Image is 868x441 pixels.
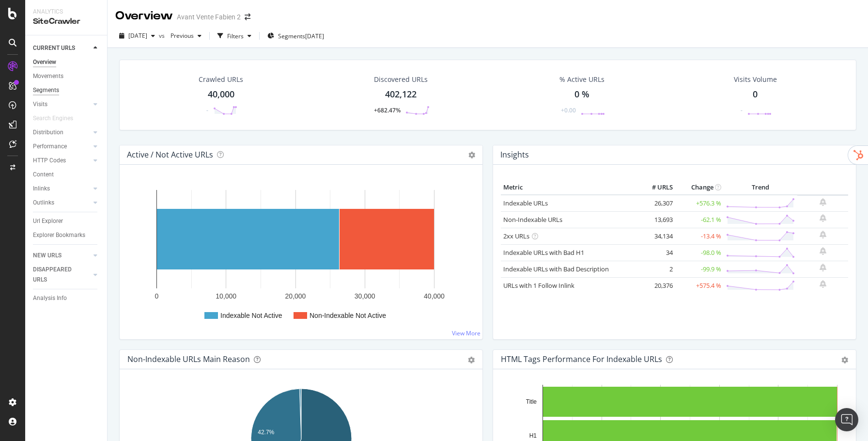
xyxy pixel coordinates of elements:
[115,8,173,24] div: Overview
[33,71,100,81] a: Movements
[305,32,324,40] div: [DATE]
[741,106,743,114] div: -
[468,357,475,363] div: gear
[820,280,826,288] div: bell-plus
[33,251,62,261] div: NEW URLS
[675,228,724,244] td: -13.4 %
[33,216,63,226] div: Url Explorer
[503,199,548,207] a: Indexable URLs
[33,184,91,194] a: Inlinks
[33,71,63,81] div: Movements
[33,85,59,95] div: Segments
[529,432,537,439] text: H1
[33,198,54,208] div: Outlinks
[33,142,91,152] a: Performance
[216,292,236,300] text: 10,000
[574,88,589,101] div: 0 %
[278,32,305,40] span: Segments
[33,293,67,303] div: Analysis Info
[33,99,47,110] div: Visits
[561,106,576,114] div: +0.00
[33,265,91,285] a: DISAPPEARED URLS
[452,329,480,337] a: View More
[177,12,241,22] div: Avant Vente Fabien 2
[245,14,250,20] div: arrow-right-arrow-left
[503,248,584,257] a: Indexable URLs with Bad H1
[675,195,724,212] td: +576.3 %
[33,198,91,208] a: Outlinks
[636,228,675,244] td: 34,134
[500,148,529,161] h4: Insights
[263,28,328,44] button: Segments[DATE]
[33,127,63,138] div: Distribution
[33,251,91,261] a: NEW URLS
[33,85,100,95] a: Segments
[33,265,82,285] div: DISAPPEARED URLS
[127,180,475,331] svg: A chart.
[820,264,826,271] div: bell-plus
[374,75,428,84] div: Discovered URLs
[820,198,826,206] div: bell-plus
[501,180,636,195] th: Metric
[503,281,574,290] a: URLs with 1 Follow Inlink
[636,211,675,228] td: 13,693
[636,195,675,212] td: 26,307
[33,156,66,166] div: HTTP Codes
[468,152,475,158] i: Options
[820,247,826,255] div: bell-plus
[636,180,675,195] th: # URLS
[258,429,274,436] text: 42.7%
[128,31,147,40] span: 2025 Sep. 3rd
[675,211,724,228] td: -62.1 %
[33,230,100,240] a: Explorer Bookmarks
[734,75,777,84] div: Visits Volume
[155,292,159,300] text: 0
[753,88,758,101] div: 0
[503,232,529,240] a: 2xx URLs
[636,244,675,261] td: 34
[33,57,56,67] div: Overview
[33,142,67,152] div: Performance
[820,231,826,238] div: bell-plus
[127,354,250,364] div: Non-Indexable URLs Main Reason
[33,156,91,166] a: HTTP Codes
[820,214,826,222] div: bell-plus
[167,31,194,40] span: Previous
[33,16,99,27] div: SiteCrawler
[33,8,99,16] div: Analytics
[675,180,724,195] th: Change
[33,43,91,53] a: CURRENT URLS
[206,106,208,114] div: -
[227,32,244,40] div: Filters
[127,148,213,161] h4: Active / Not Active URLs
[285,292,306,300] text: 20,000
[33,170,100,180] a: Content
[636,277,675,294] td: 20,376
[199,75,243,84] div: Crawled URLs
[33,293,100,303] a: Analysis Info
[33,57,100,67] a: Overview
[503,215,562,224] a: Non-Indexable URLs
[424,292,445,300] text: 40,000
[33,230,85,240] div: Explorer Bookmarks
[835,408,858,431] div: Open Intercom Messenger
[526,398,537,405] text: Title
[208,88,234,101] div: 40,000
[33,113,83,124] a: Search Engines
[636,261,675,277] td: 2
[724,180,797,195] th: Trend
[675,261,724,277] td: -99.9 %
[33,216,100,226] a: Url Explorer
[501,354,662,364] div: HTML Tags Performance for Indexable URLs
[355,292,375,300] text: 30,000
[115,28,159,44] button: [DATE]
[374,106,401,114] div: +682.47%
[33,43,75,53] div: CURRENT URLS
[214,28,255,44] button: Filters
[33,184,50,194] div: Inlinks
[33,127,91,138] a: Distribution
[33,170,54,180] div: Content
[310,312,386,319] text: Non-Indexable Not Active
[503,265,609,273] a: Indexable URLs with Bad Description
